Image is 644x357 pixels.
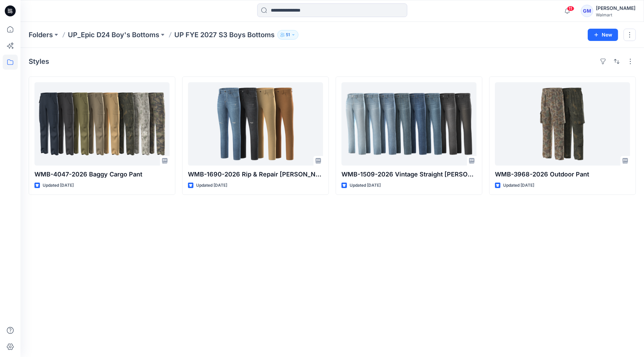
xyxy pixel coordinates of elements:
[68,30,159,40] a: UP_Epic D24 Boy's Bottoms
[596,4,635,12] div: [PERSON_NAME]
[503,182,534,189] p: Updated [DATE]
[174,30,275,40] p: UP FYE 2027 S3 Boys Bottoms
[350,182,381,189] p: Updated [DATE]
[341,82,477,166] a: WMB-1509-2026 Vintage Straight Jean
[277,30,298,40] button: 51
[188,170,323,179] p: WMB-1690-2026 Rip & Repair [PERSON_NAME]
[588,29,618,41] button: New
[188,82,323,166] a: WMB-1690-2026 Rip & Repair Jean
[567,6,574,11] span: 11
[286,31,290,39] p: 51
[196,182,227,189] p: Updated [DATE]
[29,57,49,66] h4: Styles
[341,170,477,179] p: WMB-1509-2026 Vintage Straight [PERSON_NAME]
[34,82,170,166] a: WMB-4047-2026 Baggy Cargo Pant
[29,30,53,40] a: Folders
[495,82,630,166] a: WMB-3968-2026 Outdoor Pant
[34,170,170,179] p: WMB-4047-2026 Baggy Cargo Pant
[43,182,74,189] p: Updated [DATE]
[596,12,635,17] div: Walmart
[495,170,630,179] p: WMB-3968-2026 Outdoor Pant
[581,5,593,17] div: GM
